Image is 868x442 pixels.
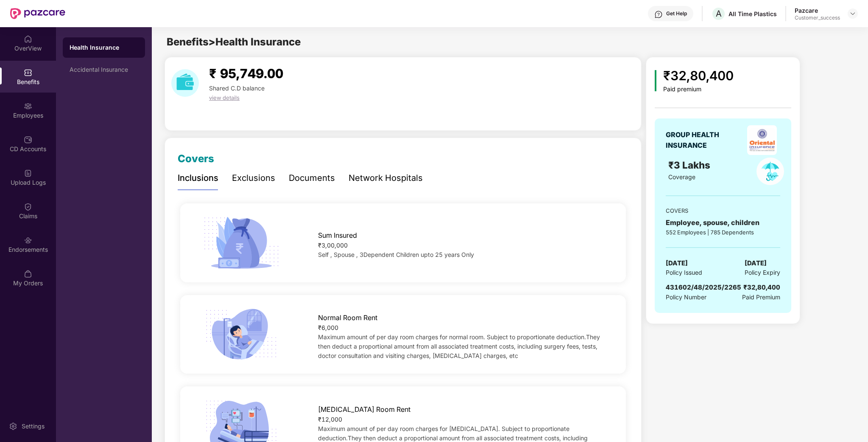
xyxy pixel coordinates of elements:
[666,268,702,277] span: Policy Issued
[9,422,17,431] img: svg+xml;base64,PHN2ZyBpZD0iU2V0dGluZy0yMHgyMCIgeG1sbnM9Imh0dHA6Ly93d3cudzMub3JnLzIwMDAvc3ZnIiB3aW...
[666,10,687,17] div: Get Help
[666,206,780,215] div: COVERS
[745,258,767,268] span: [DATE]
[666,228,780,236] div: 552 Employees | 785 Dependents
[743,282,780,293] div: ₹32,80,400
[654,10,663,19] img: svg+xml;base64,PHN2ZyBpZD0iSGVscC0zMngzMiIgeG1sbnM9Imh0dHA6Ly93d3cudzMub3JnLzIwMDAvc3ZnIiB3aWR0aD...
[24,203,32,211] img: svg+xml;base64,PHN2ZyBpZD0iQ2xhaW0iIHhtbG5zPSJodHRwOi8vd3d3LnczLm9yZy8yMDAwL3N2ZyIgd2lkdGg9IjIwIi...
[666,283,741,291] span: 431602/48/2025/2265
[666,293,706,301] span: Policy Number
[24,135,32,144] img: svg+xml;base64,PHN2ZyBpZD0iQ0RfQWNjb3VudHMiIGRhdGEtbmFtZT0iQ0QgQWNjb3VudHMiIHhtbG5zPSJodHRwOi8vd3...
[167,36,301,48] span: Benefits > Health Insurance
[666,217,780,228] div: Employee, spouse, children
[209,66,283,81] span: ₹ 95,749.00
[663,66,734,86] div: ₹32,80,400
[747,125,777,155] img: insurerLogo
[318,251,474,258] span: Self , Spouse , 3Dependent Children upto 25 years Only
[795,6,840,14] div: Pazcare
[318,230,357,241] span: Sum Insured
[178,172,218,185] div: Inclusions
[209,84,265,92] span: Shared C.D balance
[200,214,283,272] img: icon
[849,10,856,17] img: svg+xml;base64,PHN2ZyBpZD0iRHJvcGRvd24tMzJ4MzIiIHhtbG5zPSJodHRwOi8vd3d3LnczLm9yZy8yMDAwL3N2ZyIgd2...
[24,270,32,278] img: svg+xml;base64,PHN2ZyBpZD0iTXlfT3JkZXJzIiBkYXRhLW5hbWU9Ik15IE9yZGVycyIgeG1sbnM9Imh0dHA6Ly93d3cudz...
[318,312,377,323] span: Normal Room Rent
[171,69,199,97] img: download
[209,94,240,101] span: view details
[232,172,275,185] div: Exclusions
[666,258,688,268] span: [DATE]
[24,169,32,177] img: svg+xml;base64,PHN2ZyBpZD0iVXBsb2FkX0xvZ3MiIGRhdGEtbmFtZT0iVXBsb2FkIExvZ3MiIHhtbG5zPSJodHRwOi8vd3...
[289,172,335,185] div: Documents
[318,323,606,332] div: ₹6,000
[666,130,740,151] div: GROUP HEALTH INSURANCE
[70,43,138,52] div: Health Insurance
[178,152,214,165] span: Covers
[349,172,423,185] div: Network Hospitals
[756,158,784,185] img: policyIcon
[668,173,695,180] span: Coverage
[728,10,777,18] div: All Time Plastics
[200,306,283,363] img: icon
[318,333,600,359] span: Maximum amount of per day room charges for normal room. Subject to proportionate deduction.They t...
[716,8,722,19] span: A
[70,66,138,73] div: Accidental Insurance
[10,8,65,19] img: New Pazcare Logo
[318,404,410,415] span: [MEDICAL_DATA] Room Rent
[663,86,734,93] div: Paid premium
[24,35,32,43] img: svg+xml;base64,PHN2ZyBpZD0iSG9tZSIgeG1sbnM9Imh0dHA6Ly93d3cudzMub3JnLzIwMDAvc3ZnIiB3aWR0aD0iMjAiIG...
[795,14,840,21] div: Customer_success
[24,102,32,110] img: svg+xml;base64,PHN2ZyBpZD0iRW1wbG95ZWVzIiB4bWxucz0iaHR0cDovL3d3dy53My5vcmcvMjAwMC9zdmciIHdpZHRoPS...
[742,293,780,302] span: Paid Premium
[318,241,606,250] div: ₹3,00,000
[19,422,47,431] div: Settings
[318,415,606,424] div: ₹12,000
[24,236,32,245] img: svg+xml;base64,PHN2ZyBpZD0iRW5kb3JzZW1lbnRzIiB4bWxucz0iaHR0cDovL3d3dy53My5vcmcvMjAwMC9zdmciIHdpZH...
[745,268,780,277] span: Policy Expiry
[668,159,713,171] span: ₹3 Lakhs
[655,70,657,91] img: icon
[24,68,32,77] img: svg+xml;base64,PHN2ZyBpZD0iQmVuZWZpdHMiIHhtbG5zPSJodHRwOi8vd3d3LnczLm9yZy8yMDAwL3N2ZyIgd2lkdGg9Ij...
